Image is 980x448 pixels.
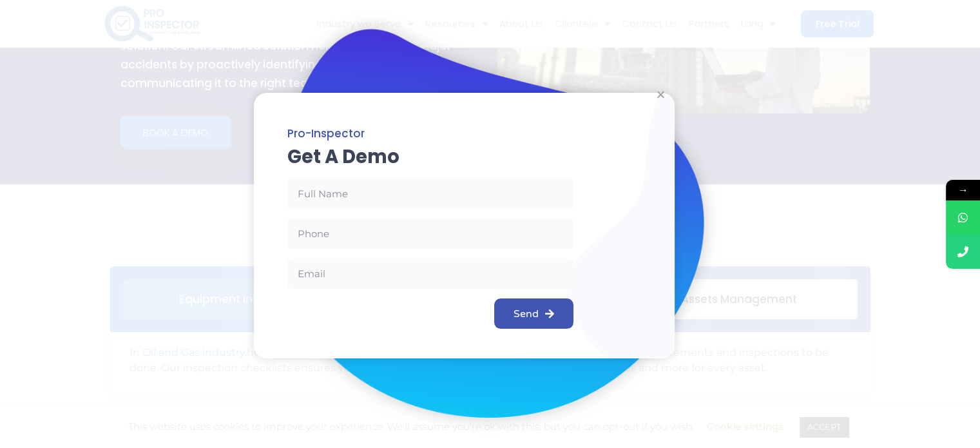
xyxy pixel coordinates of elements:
[946,180,980,200] span: →
[287,179,573,338] form: New Form
[514,309,539,319] span: Send
[287,219,573,249] input: Only numbers and phone characters (#, -, *, etc) are accepted.
[656,90,666,99] a: Close
[287,179,573,209] input: Full Name
[287,258,573,289] input: Email
[287,148,573,166] h2: Get a Demo
[494,298,573,329] button: Send
[287,122,573,144] h3: Pro-Inspector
